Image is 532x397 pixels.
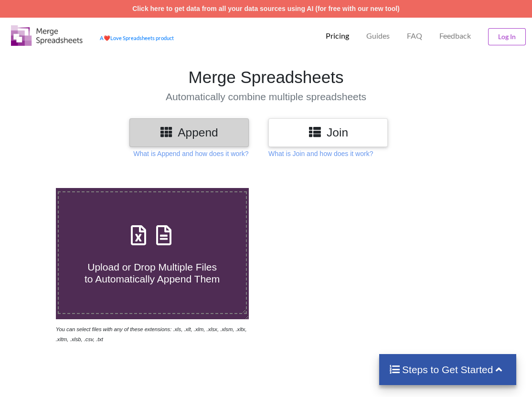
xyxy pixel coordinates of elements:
[85,261,220,284] span: Upload or Drop Multiple Files to Automatically Append Them
[276,125,381,139] h3: Join
[132,5,400,12] a: Click here to get data from all your data sources using AI (for free with our new tool)
[488,28,526,45] button: Log In
[389,364,507,376] h4: Steps to Get Started
[56,326,247,342] i: You can select files with any of these extensions: .xls, .xlt, .xlm, .xlsx, .xlsm, .xltx, .xltm, ...
[11,25,83,46] img: Logo.png
[407,31,422,41] p: FAQ
[439,32,471,40] span: Feedback
[326,31,349,41] p: Pricing
[104,35,110,41] span: heart
[366,31,390,41] p: Guides
[133,149,248,158] p: What is Append and how does it work?
[137,125,242,139] h3: Append
[268,149,373,158] p: What is Join and how does it work?
[100,35,174,41] a: AheartLove Spreadsheets product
